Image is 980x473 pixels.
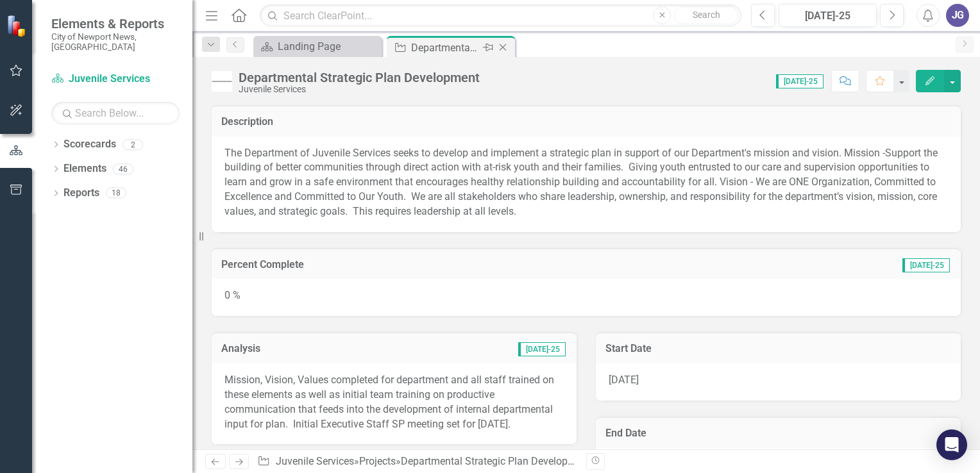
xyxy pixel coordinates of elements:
a: Landing Page [257,38,378,54]
img: ClearPoint Strategy [6,15,29,37]
h3: Description [221,116,951,128]
div: Open Intercom Messenger [936,429,967,460]
p: The Department of Juvenile Services seeks to develop and implement a strategic plan in support of... [224,146,948,219]
a: Projects [359,455,396,467]
div: 46 [113,163,133,174]
h3: End Date [605,427,951,439]
div: Departmental Strategic Plan Development [411,40,480,56]
span: Search [693,10,720,20]
a: Scorecards [63,137,116,152]
h3: Percent Complete [221,259,680,270]
a: Juvenile Services [51,72,180,87]
span: [DATE] [609,374,639,386]
div: Departmental Strategic Plan Development [239,71,480,85]
div: Landing Page [278,38,378,54]
button: [DATE]-25 [779,4,877,27]
div: Juvenile Services [239,85,480,94]
h3: Start Date [605,343,951,354]
a: Elements [63,162,106,176]
div: » » [257,454,577,469]
img: Not Started [212,71,232,92]
h3: Analysis [221,343,375,354]
p: Mission, Vision, Values completed for department and all staff trained on these elements as well ... [224,373,564,431]
div: 18 [106,188,126,199]
span: Elements & Reports [51,16,180,31]
span: [DATE]-25 [518,342,566,356]
button: Search [674,6,738,24]
div: [DATE]-25 [783,8,872,24]
small: City of Newport News, [GEOGRAPHIC_DATA] [51,31,180,53]
div: Departmental Strategic Plan Development [401,455,591,467]
span: [DATE]-25 [902,258,950,272]
input: Search ClearPoint... [260,4,741,27]
button: JG [946,4,969,27]
div: 2 [122,139,143,150]
a: Juvenile Services [276,455,354,467]
a: Reports [63,186,99,201]
div: 0 % [212,279,961,316]
span: [DATE]-25 [776,74,824,88]
input: Search Below... [51,102,180,124]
